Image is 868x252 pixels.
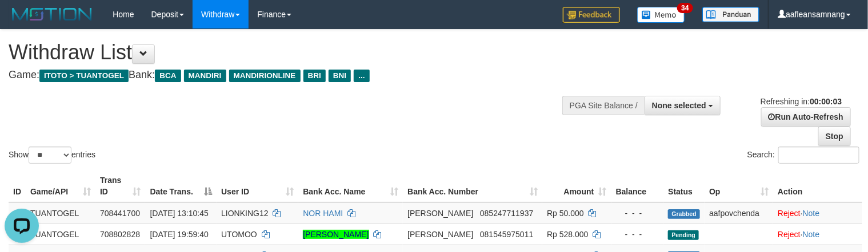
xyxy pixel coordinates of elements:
th: ID [9,170,26,202]
span: ... [354,70,369,82]
td: TUANTOGEL [26,223,95,245]
a: Note [803,209,820,218]
td: · [773,202,862,224]
th: Trans ID: activate to sort column ascending [95,170,146,202]
span: Pending [668,230,699,240]
td: aafpovchenda [705,202,773,224]
span: MANDIRIONLINE [229,70,301,82]
span: [DATE] 19:59:40 [150,230,208,239]
img: Feedback.jpg [563,7,620,23]
td: 1 [9,202,26,224]
th: Bank Acc. Number: activate to sort column ascending [403,170,542,202]
span: BCA [155,70,181,82]
span: [PERSON_NAME] [407,209,473,218]
img: MOTION_logo.png [9,6,95,23]
h4: Game: Bank: [9,70,567,81]
span: 708441700 [100,209,140,218]
span: Copy 085247711937 to clipboard [480,209,533,218]
img: Button%20Memo.svg [637,7,685,23]
span: ITOTO > TUANTOGEL [39,70,129,82]
span: Rp 528.000 [547,230,588,239]
a: [PERSON_NAME] [303,230,369,239]
img: panduan.png [702,7,759,22]
th: Status [663,170,705,202]
th: Date Trans.: activate to sort column descending [145,170,217,202]
td: TUANTOGEL [26,202,95,224]
td: · [773,223,862,245]
th: Action [773,170,862,202]
input: Search: [778,147,859,164]
button: Open LiveChat chat widget [5,5,39,39]
span: BNI [329,70,351,82]
span: None selected [652,101,706,110]
span: [DATE] 13:10:45 [150,209,208,218]
span: 708802828 [100,230,140,239]
h1: Withdraw List [9,41,567,64]
span: MANDIRI [184,70,226,82]
a: Run Auto-Refresh [761,107,851,127]
span: 34 [677,3,693,13]
span: UTOMOO [221,230,257,239]
th: Op: activate to sort column ascending [705,170,773,202]
span: Grabbed [668,209,700,219]
strong: 00:00:03 [810,97,842,106]
th: Game/API: activate to sort column ascending [26,170,95,202]
label: Show entries [9,147,95,164]
th: Amount: activate to sort column ascending [542,170,611,202]
div: - - - [616,229,659,240]
div: - - - [616,208,659,219]
span: [PERSON_NAME] [407,230,473,239]
button: None selected [645,96,721,115]
span: LIONKING12 [221,209,268,218]
a: Reject [778,230,801,239]
label: Search: [747,147,859,164]
a: Stop [818,127,851,146]
a: Reject [778,209,801,218]
select: Showentries [29,147,71,164]
span: BRI [303,70,326,82]
th: User ID: activate to sort column ascending [217,170,298,202]
a: NOR HAMI [303,209,343,218]
a: Note [803,230,820,239]
span: Rp 50.000 [547,209,584,218]
div: PGA Site Balance / [562,96,645,115]
th: Balance [611,170,664,202]
th: Bank Acc. Name: activate to sort column ascending [298,170,403,202]
span: Copy 081545975011 to clipboard [480,230,533,239]
span: Refreshing in: [761,97,842,106]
